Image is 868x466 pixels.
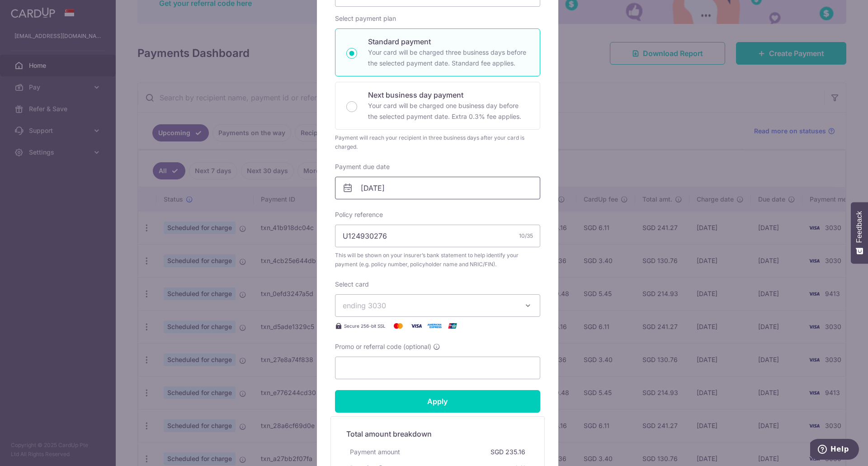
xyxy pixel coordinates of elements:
label: Select payment plan [335,14,396,23]
span: Feedback [855,211,863,243]
div: Payment amount [346,444,404,460]
label: Payment due date [335,162,390,171]
label: Policy reference [335,210,383,219]
iframe: Opens a widget where you can find more information [810,439,859,461]
img: UnionPay [443,320,462,331]
input: Apply [335,390,540,413]
button: Feedback - Show survey [851,202,868,264]
label: Select card [335,280,369,289]
p: Your card will be charged one business day before the selected payment date. Extra 0.3% fee applies. [368,100,529,122]
input: DD / MM / YYYY [335,177,540,199]
button: ending 3030 [335,294,540,317]
span: Promo or referral code (optional) [335,342,431,351]
div: SGD 235.16 [487,444,529,460]
span: This will be shown on your insurer’s bank statement to help identify your payment (e.g. policy nu... [335,251,540,269]
p: Standard payment [368,36,529,47]
img: Visa [407,320,425,331]
span: Secure 256-bit SSL [344,322,386,329]
p: Your card will be charged three business days before the selected payment date. Standard fee appl... [368,47,529,69]
p: Next business day payment [368,89,529,100]
div: Payment will reach your recipient in three business days after your card is charged. [335,133,540,151]
img: American Express [425,320,443,331]
h5: Total amount breakdown [346,428,529,439]
img: Mastercard [389,320,407,331]
span: ending 3030 [343,301,386,310]
div: 10/35 [519,231,533,240]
